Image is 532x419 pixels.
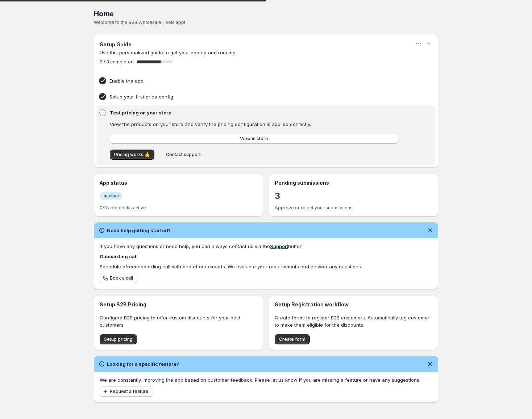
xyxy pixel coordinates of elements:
div: Schedule a onboarding call with one of our experts. We evaluate your requirements and answer any ... [100,263,432,270]
h3: Setup Guide [100,41,132,48]
button: Contact support [162,150,205,160]
p: 0/3 app blocks active [100,205,257,211]
a: InfoInactive [100,192,122,200]
a: Book a call [100,273,137,283]
button: Dismiss notification [425,225,435,235]
h3: Setup Registration workflow [275,301,432,308]
h2: Need help getting started? [107,227,171,234]
h4: Enable the app [109,77,400,84]
h3: Setup B2B Pricing [100,301,257,308]
span: Home [94,9,114,18]
p: Configure B2B pricing to offer custom discounts for your best customers. [100,314,257,328]
span: Contact support [166,152,201,158]
p: View the products on your store and verify the pricing configuration is applied correctly. [110,121,398,128]
h2: Looking for a specific feature? [107,360,179,368]
h4: Setup your first price config [109,93,400,100]
button: Dismiss notification [425,359,435,369]
span: Create form [279,336,306,342]
p: Welcome to the B2B Wholesale Tools app! [94,20,438,25]
a: 3 [275,190,280,202]
span: Inactive [103,193,119,199]
button: Pricing works 👍 [110,150,154,160]
a: View in store [110,134,398,144]
h3: Pending submissions [275,179,432,187]
h3: App status [100,179,257,187]
span: View in store [240,136,268,142]
button: Create form [275,334,310,344]
h4: Onboarding call [100,253,432,260]
button: Setup pricing [100,334,137,344]
span: Pricing works 👍 [114,152,150,158]
a: Support [270,243,288,249]
h4: Test pricing on your store [110,109,400,116]
b: free [125,264,135,269]
p: Approve or reject your submissions [275,205,432,211]
span: Book a call [110,275,133,281]
span: 2 / 3 completed [100,59,134,65]
div: If you have any questions or need help, you can always contact us via the button. [100,243,432,250]
p: Create forms to register B2B customers. Automatically tag customer to make them eligible for the ... [275,314,432,328]
p: We are constantly improving the app based on customer feedback. Please let us know if you are mis... [100,376,432,384]
span: Request a feature [110,389,149,394]
p: Use this personalized guide to get your app up and running. [100,49,432,56]
button: Request a feature [100,386,153,397]
span: Setup pricing [104,336,133,342]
